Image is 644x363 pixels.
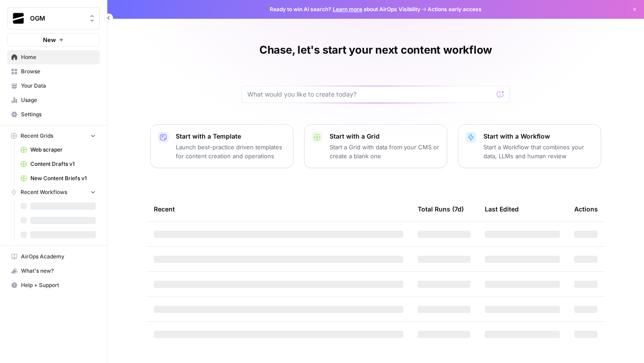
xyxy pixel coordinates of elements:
span: Recent Workflows [21,188,67,196]
a: Settings [7,107,100,122]
a: Content Drafts v1 [17,157,100,171]
div: Total Runs (7d) [418,197,464,221]
span: AirOps Academy [21,253,96,261]
span: New [43,35,56,44]
button: Workspace: OGM [7,7,100,30]
a: Learn more [333,6,362,13]
div: Actions [574,197,598,221]
span: Settings [21,110,96,118]
a: Home [7,50,100,64]
button: Recent Workflows [7,186,100,199]
a: New Content Briefs v1 [17,171,100,186]
p: Start with a Template [176,132,286,141]
div: What's new? [8,264,99,278]
button: Start with a WorkflowStart a Workflow that combines your data, LLMs and human review [458,124,601,168]
button: New [7,33,100,46]
div: Last Edited [485,197,519,221]
span: Your Data [21,82,96,90]
span: New Content Briefs v1 [30,174,96,182]
p: Start with a Grid [330,132,440,141]
input: What would you like to create today? [247,90,493,99]
p: Start a Workflow that combines your data, LLMs and human review [483,143,593,160]
p: Start a Grid with data from your CMS or create a blank one [330,143,440,160]
button: What's new? [7,264,100,278]
span: Actions early access [428,5,482,13]
button: Recent Grids [7,129,100,143]
a: Browse [7,64,100,79]
span: Content Drafts v1 [30,160,96,168]
a: Usage [7,93,100,107]
img: OGM Logo [10,10,26,26]
span: Browse [21,68,96,76]
button: Help + Support [7,278,100,292]
span: OGM [30,14,84,23]
p: Start with a Workflow [483,132,593,141]
a: Your Data [7,79,100,93]
a: Web scraper [17,143,100,157]
span: Ready to win AI search? about AirOps Visibility [270,5,420,13]
div: Recent [154,197,403,221]
span: Home [21,53,96,61]
button: Start with a TemplateLaunch best-practice driven templates for content creation and operations [150,124,293,168]
span: Help + Support [21,281,96,289]
button: Start with a GridStart a Grid with data from your CMS or create a blank one [304,124,447,168]
span: Web scraper [30,146,96,154]
span: Recent Grids [21,132,53,140]
p: Launch best-practice driven templates for content creation and operations [176,143,286,160]
span: Usage [21,96,96,104]
h1: Chase, let's start your next content workflow [259,43,492,57]
a: AirOps Academy [7,249,100,264]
